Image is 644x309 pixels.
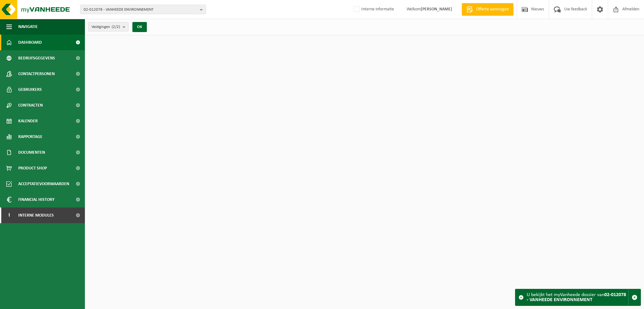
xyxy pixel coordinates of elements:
[18,129,42,145] span: Rapportage
[18,50,55,66] span: Bedrijfsgegevens
[112,25,120,29] count: (2/2)
[18,82,42,97] span: Gebruikers
[18,66,55,82] span: Contactpersonen
[18,19,38,35] span: Navigatie
[18,176,69,192] span: Acceptatievoorwaarden
[6,207,12,223] span: I
[421,7,452,12] strong: [PERSON_NAME]
[18,35,42,50] span: Dashboard
[80,5,206,14] button: 02-012078 - VANHEEDE ENVIRONNEMENT
[88,22,129,31] button: Vestigingen(2/2)
[84,5,197,14] span: 02-012078 - VANHEEDE ENVIRONNEMENT
[18,207,54,223] span: Interne modules
[92,22,120,32] span: Vestigingen
[18,192,54,207] span: Financial History
[18,113,38,129] span: Kalender
[353,5,394,14] label: Interne informatie
[18,145,45,160] span: Documenten
[18,97,43,113] span: Contracten
[527,292,626,302] strong: 02-012078 - VANHEEDE ENVIRONNEMENT
[132,22,147,32] button: OK
[462,3,514,16] a: Offerte aanvragen
[475,6,510,13] span: Offerte aanvragen
[18,160,47,176] span: Product Shop
[527,289,628,306] div: U bekijkt het myVanheede dossier van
